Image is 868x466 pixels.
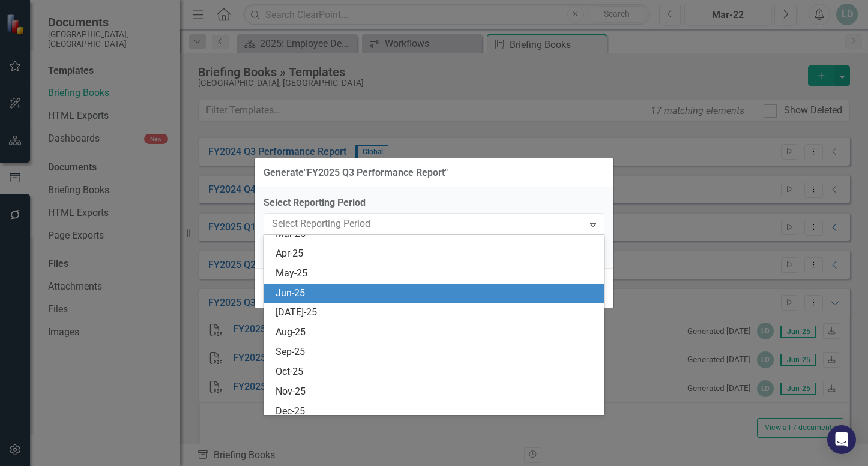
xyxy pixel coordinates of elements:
[276,287,597,300] div: Jun-25
[264,167,448,178] div: Generate " FY2025 Q3 Performance Report "
[276,267,597,281] div: May-25
[276,365,597,379] div: Oct-25
[276,247,597,261] div: Apr-25
[276,326,597,339] div: Aug-25
[276,405,597,419] div: Dec-25
[276,345,597,359] div: Sep-25
[264,196,604,210] label: Select Reporting Period
[827,425,856,454] div: Open Intercom Messenger
[276,385,597,399] div: Nov-25
[276,306,597,320] div: [DATE]-25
